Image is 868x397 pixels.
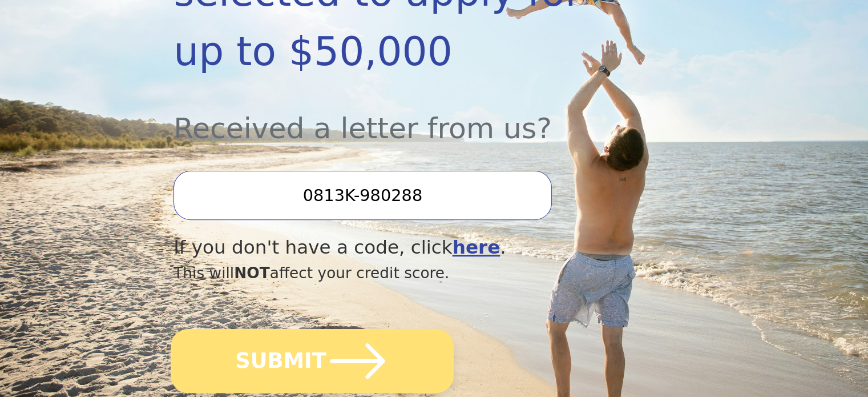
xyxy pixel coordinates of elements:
[173,234,616,262] div: If you don't have a code, click .
[173,171,551,220] input: Enter your Offer Code:
[171,329,454,393] button: SUBMIT
[234,264,270,282] span: NOT
[453,236,500,258] a: here
[173,262,616,284] div: This will affect your credit score.
[173,81,616,150] div: Received a letter from us?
